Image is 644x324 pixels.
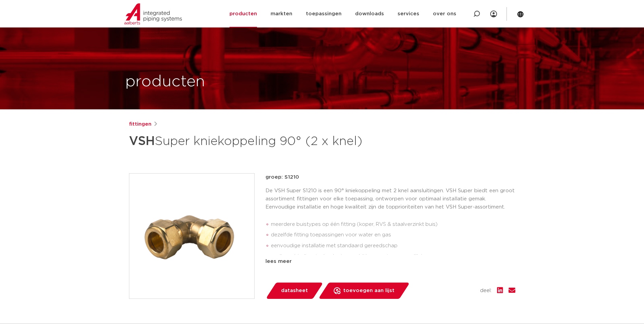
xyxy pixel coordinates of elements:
h1: producten [125,71,205,93]
li: meerdere buistypes op één fitting (koper, RVS & staalverzinkt buis) [271,219,515,230]
li: dezelfde fitting toepassingen voor water en gas [271,230,515,240]
li: snelle verbindingstechnologie waarbij her-montage mogelijk is [271,251,515,262]
li: eenvoudige installatie met standaard gereedschap [271,240,515,251]
a: fittingen [129,120,151,128]
strong: VSH [129,135,155,147]
span: deel: [480,287,492,295]
p: De VSH Super S1210 is een 90° kniekoppeling met 2 knel aansluitingen. VSH Super biedt een groot a... [265,187,515,211]
div: lees meer [265,257,515,266]
h1: Super kniekoppeling 90° (2 x knel) [129,131,384,151]
span: toevoegen aan lijst [343,285,394,296]
span: datasheet [281,285,308,296]
p: groep: S1210 [265,173,515,181]
a: datasheet [265,283,323,299]
img: Product Image for VSH Super kniekoppeling 90° (2 x knel) [129,174,254,299]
